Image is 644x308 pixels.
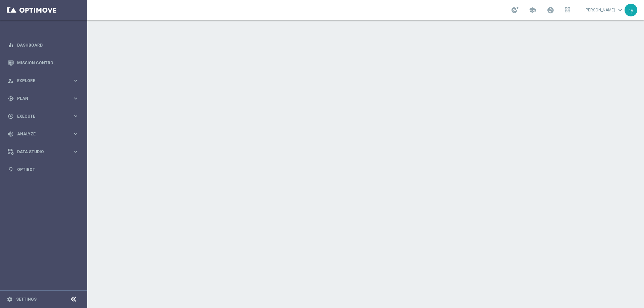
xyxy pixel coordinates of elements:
button: play_circle_outline Execute keyboard_arrow_right [7,114,79,119]
a: Optibot [17,161,79,178]
button: Data Studio keyboard_arrow_right [7,149,79,155]
div: Execute [8,113,72,119]
div: Optibot [8,161,79,178]
span: keyboard_arrow_down [616,6,624,14]
div: ry [625,4,637,16]
div: Analyze [8,131,72,137]
div: Data Studio [8,149,72,155]
button: lightbulb Optibot [7,167,79,172]
i: keyboard_arrow_right [72,131,79,137]
div: Mission Control [8,54,79,72]
span: Explore [17,79,72,83]
i: keyboard_arrow_right [72,113,79,119]
a: [PERSON_NAME]keyboard_arrow_down [584,5,625,15]
button: Mission Control [7,60,79,66]
div: Explore [8,78,72,84]
span: Analyze [17,132,72,136]
i: keyboard_arrow_right [72,77,79,84]
span: Execute [17,114,72,118]
i: settings [7,296,13,302]
div: Dashboard [8,36,79,54]
div: Plan [8,96,72,102]
button: person_search Explore keyboard_arrow_right [7,78,79,83]
a: Dashboard [17,36,79,54]
i: track_changes [8,131,14,137]
span: Data Studio [17,150,72,154]
i: lightbulb [8,167,14,173]
button: equalizer Dashboard [7,43,79,48]
button: track_changes Analyze keyboard_arrow_right [7,131,79,137]
a: Mission Control [17,54,79,72]
a: Settings [16,297,37,301]
span: school [529,6,536,14]
button: gps_fixed Plan keyboard_arrow_right [7,96,79,101]
i: person_search [8,78,14,84]
i: equalizer [8,42,14,48]
span: Plan [17,97,72,101]
i: gps_fixed [8,96,14,102]
i: keyboard_arrow_right [72,95,79,102]
i: keyboard_arrow_right [72,148,79,155]
i: play_circle_outline [8,113,14,119]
